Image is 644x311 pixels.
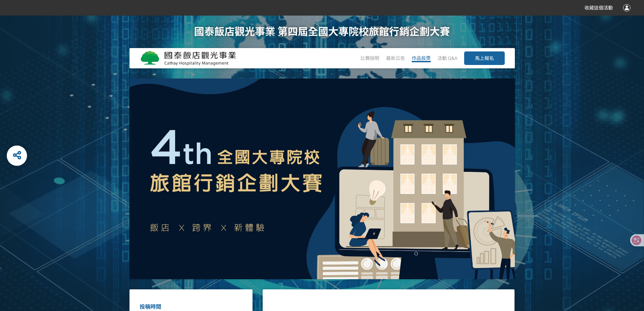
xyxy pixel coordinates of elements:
button: 馬上報名 [464,51,505,65]
a: 比賽說明 [360,55,379,61]
span: 馬上報名 [475,55,494,61]
span: 收藏這個活動 [585,5,613,10]
a: 作品投票 [412,55,431,62]
span: 投稿時間 [140,304,161,310]
a: 最新公告 [386,55,405,61]
h1: 國泰飯店觀光事業 第四屆全國大專院校旅館行銷企劃大賽 [194,16,450,48]
a: 活動 Q&A [437,55,457,61]
span: 作品投票 [412,55,431,61]
img: 國泰飯店觀光事業 第四屆全國大專院校旅館行銷企劃大賽 [140,50,237,67]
